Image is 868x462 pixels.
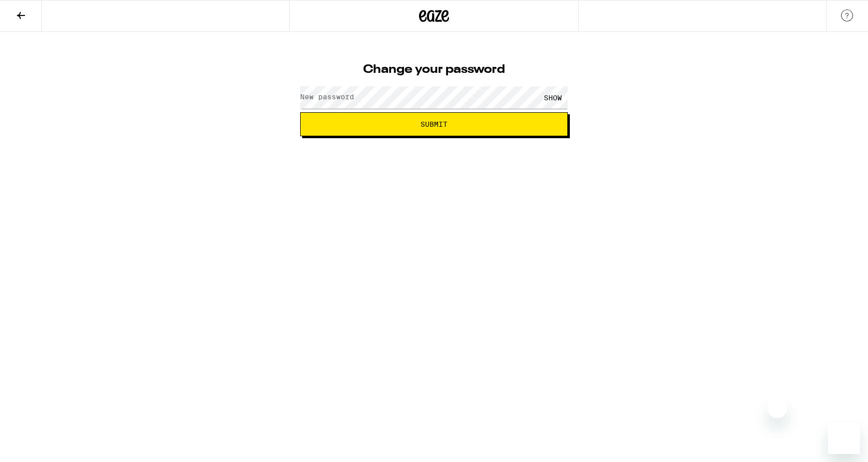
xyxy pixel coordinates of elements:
iframe: Button to launch messaging window [828,422,860,454]
iframe: Close message [767,398,787,418]
div: SHOW [538,86,568,109]
button: Submit [300,112,568,136]
h1: Change your password [300,64,568,76]
label: New password [300,93,354,101]
span: Submit [421,121,447,128]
